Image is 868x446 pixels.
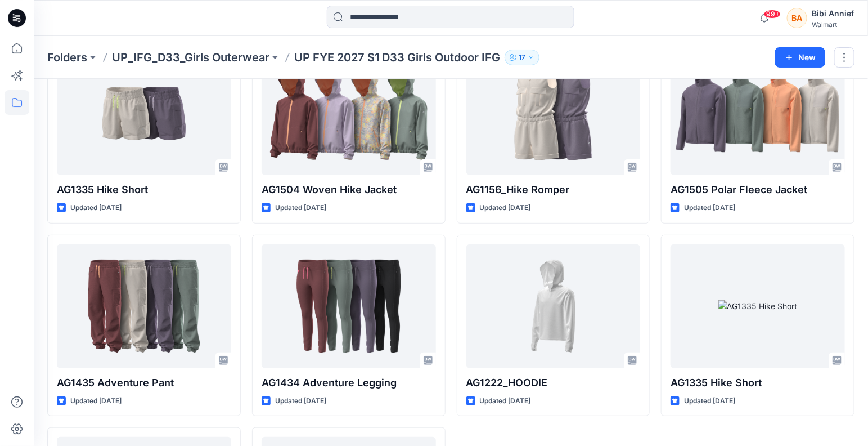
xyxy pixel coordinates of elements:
p: Updated [DATE] [684,395,735,407]
p: AG1504 Woven Hike Jacket [262,182,436,198]
a: Folders [47,50,87,65]
button: 17 [505,50,539,65]
p: AG1222_HOODIE [466,375,641,391]
p: AG1335 Hike Short [671,375,845,391]
p: AG1335 Hike Short [57,182,231,198]
a: AG1504 Woven Hike Jacket [262,51,436,175]
div: Bibi Annief [812,7,854,20]
a: AG1335 Hike Short [671,244,845,368]
div: Walmart [812,20,854,29]
p: AG1435 Adventure Pant [57,375,231,391]
p: 17 [519,51,525,64]
a: AG1335 Hike Short [57,51,231,175]
p: Updated [DATE] [275,202,326,214]
p: UP FYE 2027 S1 D33 Girls Outdoor IFG [294,50,500,65]
a: AG1435 Adventure Pant [57,244,231,368]
p: Updated [DATE] [70,395,122,407]
p: AG1156_Hike Romper [466,182,641,198]
a: UP_IFG_D33_Girls Outerwear [112,50,269,65]
p: Updated [DATE] [480,395,531,407]
a: AG1505 Polar Fleece Jacket [671,51,845,175]
p: Updated [DATE] [275,395,326,407]
p: Updated [DATE] [70,202,122,214]
a: AG1434 Adventure Legging [262,244,436,368]
a: AG1156_Hike Romper [466,51,641,175]
a: AG1222_HOODIE [466,244,641,368]
p: Updated [DATE] [480,202,531,214]
p: AG1505 Polar Fleece Jacket [671,182,845,198]
button: New [775,47,825,68]
p: AG1434 Adventure Legging [262,375,436,391]
p: Updated [DATE] [684,202,735,214]
div: BA [787,8,807,28]
span: 99+ [764,10,781,19]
